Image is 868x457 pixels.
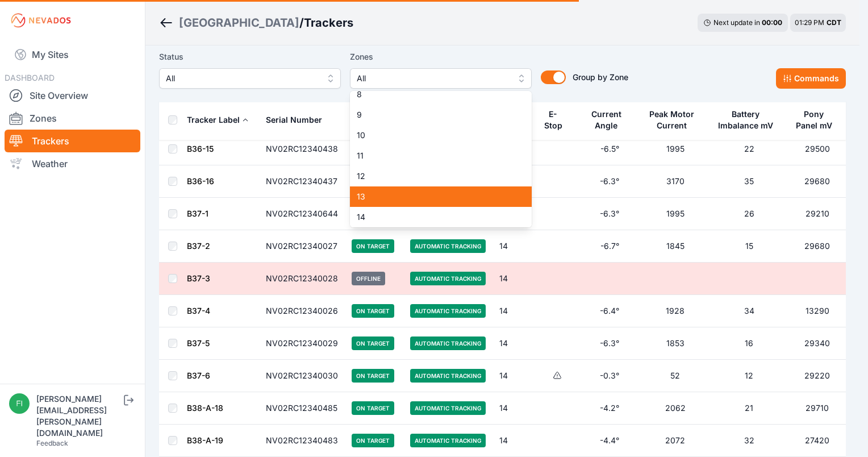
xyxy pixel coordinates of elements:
[357,171,511,182] span: 12
[357,130,511,141] span: 10
[357,89,511,100] span: 8
[357,109,511,121] span: 9
[357,150,511,161] span: 11
[350,91,532,227] div: All
[350,68,532,89] button: All
[357,72,509,85] span: All
[357,191,511,202] span: 13
[357,211,511,223] span: 14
